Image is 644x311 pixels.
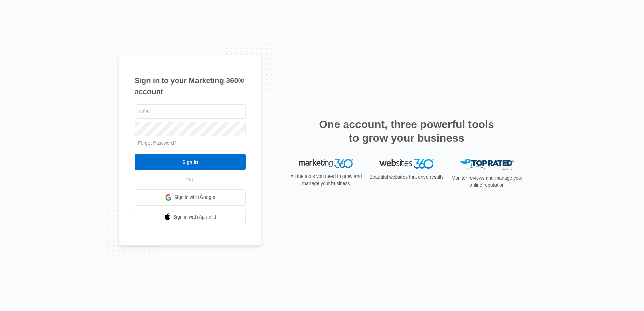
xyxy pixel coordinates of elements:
[460,159,514,170] img: Top Rated Local
[135,189,246,206] a: Sign in with Google
[135,154,246,170] input: Sign In
[135,104,246,119] input: Email
[138,140,177,146] a: Forgot Password?
[369,173,444,181] p: Beautiful websites that drive results
[449,174,525,189] p: Monitor reviews and manage your online reputation
[317,118,496,145] h2: One account, three powerful tools to grow your business
[173,213,216,221] span: Sign in with Apple Id
[299,159,353,168] img: Marketing 360
[174,194,215,201] span: Sign in with Google
[135,75,246,97] h1: Sign in to your Marketing 360® account
[379,159,434,169] img: Websites 360
[135,209,246,225] a: Sign in with Apple Id
[288,173,364,187] p: All the tools you need to grow and manage your business
[182,176,199,183] span: OR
